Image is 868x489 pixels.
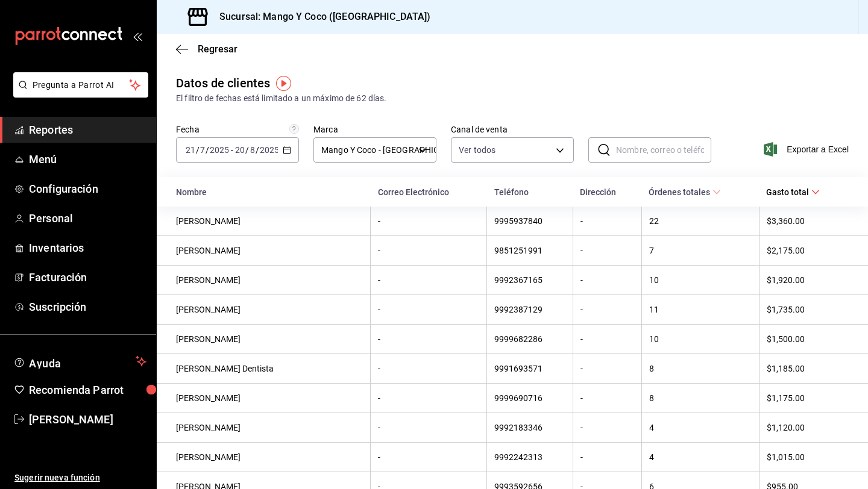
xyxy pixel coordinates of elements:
[289,124,299,134] svg: Información delimitada a máximo 62 días.
[759,266,868,295] td: $1,920.00
[573,413,641,443] td: -
[573,384,641,413] td: -
[259,145,280,155] input: ----
[451,125,574,134] label: Canal de venta
[196,145,200,155] span: /
[759,443,868,472] td: $1,015.00
[371,266,487,295] td: -
[157,236,371,266] td: [PERSON_NAME]
[487,354,573,384] td: 9991693571
[641,325,759,354] td: 10
[14,472,146,484] span: Sugerir nueva función
[29,122,146,138] span: Reportes
[487,413,573,443] td: 9992183346
[209,145,230,155] input: ----
[371,413,487,443] td: -
[371,236,487,266] td: -
[759,384,868,413] td: $1,175.00
[487,236,573,266] td: 9851251991
[157,413,371,443] td: [PERSON_NAME]
[766,135,849,163] button: Exportar a Excel
[766,187,809,197] div: Gasto total
[759,236,868,266] td: $2,175.00
[641,413,759,443] td: 4
[494,187,565,197] div: Teléfono
[573,325,641,354] td: -
[200,145,206,155] input: --
[371,325,487,354] td: -
[29,151,146,167] span: Menú
[13,72,148,98] button: Pregunta a Parrot AI
[759,354,868,384] td: $1,185.00
[641,236,759,266] td: 7
[250,145,256,155] input: --
[641,266,759,295] td: 10
[231,145,233,155] span: -
[371,384,487,413] td: -
[487,207,573,236] td: 9995937840
[573,443,641,472] td: -
[157,443,371,472] td: [PERSON_NAME]
[371,295,487,325] td: -
[157,266,371,295] td: [PERSON_NAME]
[276,76,291,91] img: Tooltip marker
[641,354,759,384] td: 8
[759,295,868,325] td: $1,735.00
[580,187,634,197] div: Dirección
[641,295,759,325] td: 11
[487,325,573,354] td: 9999682286
[234,145,245,155] input: --
[206,145,209,155] span: /
[371,207,487,236] td: -
[29,354,131,369] span: Ayuda
[133,31,142,41] button: open_drawer_menu
[198,43,237,55] span: Regresar
[176,92,849,105] div: El filtro de fechas está limitado a un máximo de 62 días.
[487,266,573,295] td: 9992367165
[313,137,436,163] div: Mango Y Coco - [GEOGRAPHIC_DATA]
[378,187,480,197] div: Correo Electrónico
[313,125,436,134] label: Marca
[176,74,270,92] div: Datos de clientes
[256,145,259,155] span: /
[157,384,371,413] td: [PERSON_NAME]
[157,207,371,236] td: [PERSON_NAME]
[759,207,868,236] td: $3,360.00
[371,443,487,472] td: -
[157,325,371,354] td: [PERSON_NAME]
[573,354,641,384] td: -
[641,384,759,413] td: 8
[759,325,868,354] td: $1,500.00
[176,125,299,134] label: Fecha
[29,210,146,226] span: Personal
[487,384,573,413] td: 9999690716
[8,87,148,100] a: Pregunta a Parrot AI
[185,145,196,155] input: --
[649,187,721,197] span: Órdenes totales
[759,413,868,443] td: $1,120.00
[29,240,146,256] span: Inventarios
[616,138,711,162] input: Nombre, correo o teléfono
[459,144,495,156] span: Ver todos
[573,266,641,295] td: -
[641,207,759,236] td: 22
[176,187,363,197] div: Nombre
[641,443,759,472] td: 4
[766,187,820,197] span: Gasto total
[157,354,371,384] td: [PERSON_NAME] Dentista
[487,295,573,325] td: 9992387129
[29,181,146,197] span: Configuración
[573,236,641,266] td: -
[176,43,237,55] button: Regresar
[487,443,573,472] td: 9992242313
[649,187,710,197] div: Órdenes totales
[29,382,146,398] span: Recomienda Parrot
[210,10,431,24] h3: Sucursal: Mango Y Coco ([GEOGRAPHIC_DATA])
[29,411,146,428] span: [PERSON_NAME]
[573,207,641,236] td: -
[29,299,146,315] span: Suscripción
[766,142,849,157] span: Exportar a Excel
[29,269,146,285] span: Facturación
[573,295,641,325] td: -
